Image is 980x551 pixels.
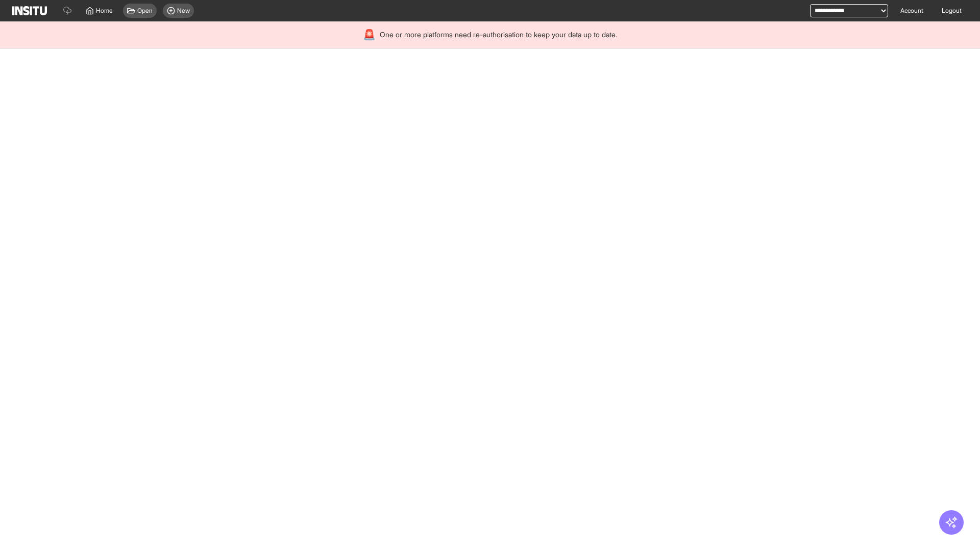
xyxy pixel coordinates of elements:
[363,28,376,42] div: 🚨
[12,6,47,15] img: Logo
[177,7,190,15] span: New
[96,7,113,15] span: Home
[137,7,153,15] span: Open
[380,30,617,40] span: One or more platforms need re-authorisation to keep your data up to date.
